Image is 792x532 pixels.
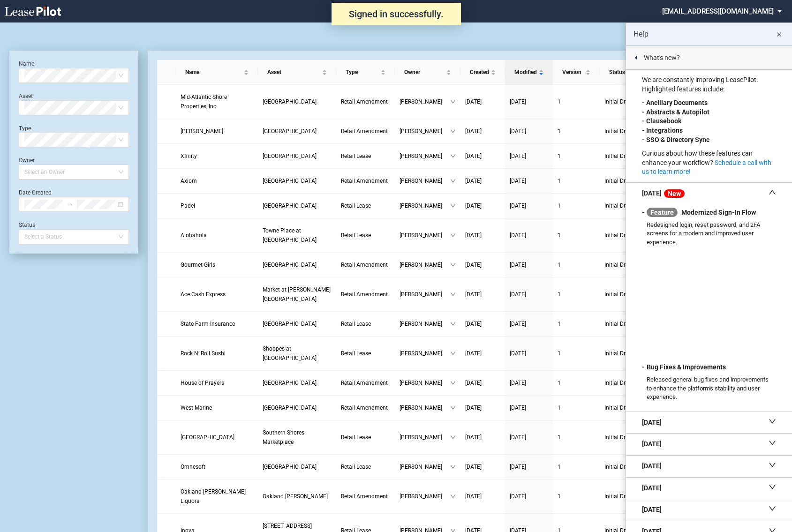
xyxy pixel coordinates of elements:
[604,176,660,186] span: Initial Draft
[604,97,660,106] span: Initial Draft
[181,178,197,184] span: Axiom
[181,405,212,411] span: West Marine
[341,153,371,159] span: Retail Lease
[263,492,332,501] a: Oakland [PERSON_NAME]
[263,98,317,105] span: Dumbarton Square
[604,378,660,388] span: Initial Draft
[341,262,388,268] span: Retail Amendment
[341,350,371,357] span: Retail Lease
[181,434,234,441] span: Outer Banks Hospital
[19,189,52,196] label: Date Created
[558,260,595,270] a: 1
[181,202,195,209] span: Padel
[263,319,332,329] a: [GEOGRAPHIC_DATA]
[263,260,332,270] a: [GEOGRAPHIC_DATA]
[181,350,226,357] span: Rock N’ Roll Sushi
[263,462,332,472] a: [GEOGRAPHIC_DATA]
[181,403,253,412] a: West Marine
[19,60,34,67] label: Name
[181,291,226,298] span: Ace Cash Express
[341,260,390,270] a: Retail Amendment
[450,351,456,356] span: down
[181,321,235,327] span: State Farm Insurance
[465,98,482,105] span: [DATE]
[510,493,526,500] span: [DATE]
[336,60,395,85] th: Type
[341,151,390,161] a: Retail Lease
[604,319,660,329] span: Initial Draft
[465,434,482,441] span: [DATE]
[510,464,526,470] span: [DATE]
[558,290,595,299] a: 1
[465,492,500,501] a: [DATE]
[181,378,253,388] a: House of Prayers
[181,153,197,159] span: Xfinity
[263,227,317,243] span: Towne Place at Greenbrier
[604,433,660,442] span: Initial Draft
[341,380,388,386] span: Retail Amendment
[181,176,253,186] a: Axiom
[510,231,548,240] a: [DATE]
[558,127,595,136] a: 1
[562,67,584,77] span: Version
[465,350,482,357] span: [DATE]
[181,262,215,268] span: Gourmet Girls
[341,433,390,442] a: Retail Lease
[400,127,450,136] span: [PERSON_NAME]
[558,232,561,239] span: 1
[181,128,223,135] span: Papa Johns
[558,97,595,106] a: 1
[460,60,505,85] th: Created
[510,321,526,327] span: [DATE]
[341,349,390,358] a: Retail Lease
[558,380,561,386] span: 1
[181,319,253,329] a: State Farm Insurance
[465,262,482,268] span: [DATE]
[341,201,390,210] a: Retail Lease
[404,67,445,77] span: Owner
[450,99,456,105] span: down
[181,464,205,470] span: Omnesoft
[510,405,526,411] span: [DATE]
[450,321,456,327] span: down
[176,60,258,85] th: Name
[67,201,73,208] span: swap-right
[341,232,371,239] span: Retail Lease
[263,429,304,445] span: Southern Shores Marketplace
[400,492,450,501] span: [PERSON_NAME]
[181,462,253,472] a: Omnesoft
[558,98,561,105] span: 1
[263,321,317,327] span: Commerce Centre
[558,201,595,210] a: 1
[604,127,660,136] span: Initial Draft
[510,434,526,441] span: [DATE]
[341,127,390,136] a: Retail Amendment
[263,380,317,386] span: Northwest Plaza
[604,231,660,240] span: Initial Draft
[341,128,388,135] span: Retail Amendment
[465,321,482,327] span: [DATE]
[346,67,379,77] span: Type
[510,291,526,298] span: [DATE]
[604,290,660,299] span: Initial Draft
[400,403,450,412] span: [PERSON_NAME]
[510,201,548,210] a: [DATE]
[558,128,561,135] span: 1
[558,291,561,298] span: 1
[341,291,388,298] span: Retail Amendment
[558,262,561,268] span: 1
[332,3,461,25] div: Signed in successfully.
[558,493,561,500] span: 1
[558,151,595,161] a: 1
[19,157,35,164] label: Owner
[450,380,456,386] span: down
[341,176,390,186] a: Retail Amendment
[604,201,660,210] span: Initial Draft
[263,464,317,470] span: Commerce Centre
[558,178,561,184] span: 1
[181,433,253,442] a: [GEOGRAPHIC_DATA]
[510,151,548,161] a: [DATE]
[465,128,482,135] span: [DATE]
[400,349,450,358] span: [PERSON_NAME]
[450,292,456,297] span: down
